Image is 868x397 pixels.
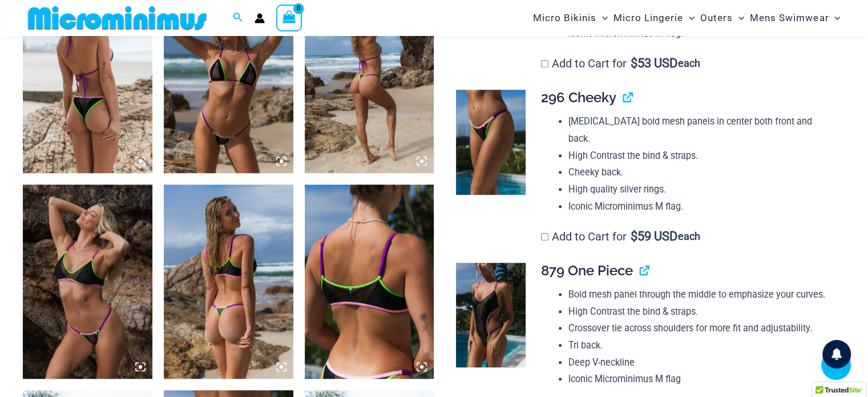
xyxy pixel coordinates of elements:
[568,147,836,165] li: High Contrast the bind & straps.
[630,229,637,243] span: $
[568,181,836,198] li: High quality silver rings.
[541,233,548,240] input: Add to Cart for$59 USD each
[568,337,836,354] li: Tri back.
[541,60,548,67] input: Add to Cart for$53 USD each
[541,230,701,243] label: Add to Cart for
[528,2,845,34] nav: Site Navigation
[630,231,677,242] span: 59 USD
[568,286,836,303] li: Bold mesh panel through the middle to emphasize your curves.
[164,185,293,379] img: Reckless Neon Crush Black Neon 349 Crop Top 466 Thong
[533,3,596,33] span: Micro Bikinis
[541,89,616,106] span: 296 Cheeky
[678,58,700,69] span: each
[568,320,836,337] li: Crossover tie across shoulders for more fit and adjustability.
[568,354,836,371] li: Deep V-neckline
[456,263,526,367] img: Reckless Neon Crush Black Neon 879 One Piece
[233,11,243,25] a: Search icon link
[700,3,733,33] span: Outers
[305,185,434,379] img: Reckless Neon Crush Black Neon 349 Crop Top
[829,3,840,33] span: Menu Toggle
[541,57,701,70] label: Add to Cart for
[611,3,697,33] a: Micro LingerieMenu ToggleMenu Toggle
[568,198,836,215] li: Iconic Microminimus M flag.
[596,3,608,33] span: Menu Toggle
[630,58,677,69] span: 53 USD
[568,371,836,388] li: Iconic Microminimus M flag
[683,3,695,33] span: Menu Toggle
[276,5,302,31] a: View Shopping Cart, empty
[733,3,744,33] span: Menu Toggle
[747,3,843,33] a: Mens SwimwearMenu ToggleMenu Toggle
[678,231,700,242] span: each
[530,3,611,33] a: Micro BikinisMenu ToggleMenu Toggle
[568,303,836,320] li: High Contrast the bind & straps.
[697,3,747,33] a: OutersMenu ToggleMenu Toggle
[568,164,836,181] li: Cheeky back.
[630,56,637,70] span: $
[255,13,265,23] a: Account icon link
[23,185,152,379] img: Reckless Neon Crush Black Neon 349 Crop Top 466 Thong
[613,3,683,33] span: Micro Lingerie
[750,3,829,33] span: Mens Swimwear
[541,262,633,279] span: 879 One Piece
[456,90,526,194] img: Reckless Neon Crush Black Neon 296 Cheeky
[568,113,836,147] li: [MEDICAL_DATA] bold mesh panels in center both front and back.
[23,5,211,31] img: MM SHOP LOGO FLAT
